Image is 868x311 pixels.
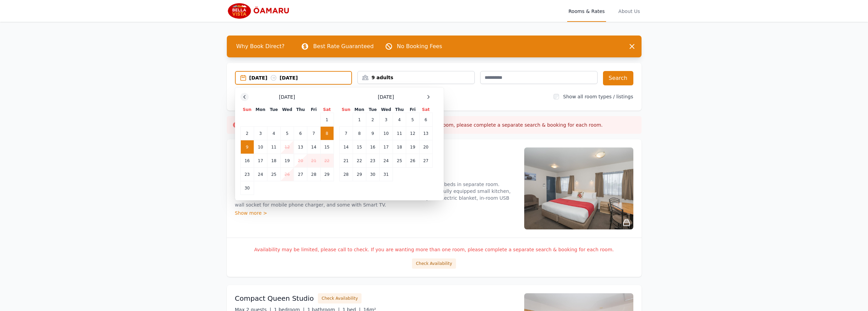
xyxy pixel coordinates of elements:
[379,113,393,127] td: 3
[307,154,320,168] td: 21
[339,107,353,113] th: Sun
[379,127,393,140] td: 10
[378,94,394,100] span: [DATE]
[419,127,432,140] td: 13
[307,140,320,154] td: 14
[320,154,334,168] td: 22
[412,258,456,269] button: Check Availability
[280,154,294,168] td: 19
[254,140,267,154] td: 10
[235,210,516,216] div: Show more >
[240,127,254,140] td: 2
[313,42,373,51] p: Best Rate Guaranteed
[366,154,379,168] td: 23
[307,127,320,140] td: 7
[379,168,393,181] td: 31
[254,168,267,181] td: 24
[254,107,267,113] th: Mon
[353,113,366,127] td: 1
[235,246,633,253] p: Availability may be limited, please call to check. If you are wanting more than one room, please ...
[307,168,320,181] td: 28
[231,40,290,53] span: Why Book Direct?
[393,113,406,127] td: 4
[339,127,353,140] td: 7
[320,140,334,154] td: 15
[406,113,419,127] td: 5
[235,294,314,303] h3: Compact Queen Studio
[379,107,393,113] th: Wed
[353,127,366,140] td: 8
[603,71,633,85] button: Search
[267,140,280,154] td: 11
[419,154,432,168] td: 27
[406,107,419,113] th: Fri
[320,168,334,181] td: 29
[339,140,353,154] td: 14
[339,168,353,181] td: 28
[227,3,293,19] img: Bella Vista Oamaru
[294,107,307,113] th: Thu
[307,107,320,113] th: Fri
[267,154,280,168] td: 18
[393,154,406,168] td: 25
[318,293,362,303] button: Check Availability
[240,107,254,113] th: Sun
[393,107,406,113] th: Thu
[320,107,334,113] th: Sat
[240,168,254,181] td: 23
[267,107,280,113] th: Tue
[406,154,419,168] td: 26
[358,74,474,81] div: 9 adults
[280,140,294,154] td: 12
[406,140,419,154] td: 19
[294,140,307,154] td: 13
[406,127,419,140] td: 12
[249,74,352,81] div: [DATE] [DATE]
[419,140,432,154] td: 20
[280,127,294,140] td: 5
[240,154,254,168] td: 16
[280,168,294,181] td: 26
[254,154,267,168] td: 17
[294,154,307,168] td: 20
[294,168,307,181] td: 27
[366,127,379,140] td: 9
[353,140,366,154] td: 15
[353,168,366,181] td: 29
[366,113,379,127] td: 2
[379,140,393,154] td: 17
[353,154,366,168] td: 22
[320,127,334,140] td: 8
[339,154,353,168] td: 21
[294,127,307,140] td: 6
[320,113,334,127] td: 1
[267,127,280,140] td: 4
[393,127,406,140] td: 11
[393,140,406,154] td: 18
[419,107,432,113] th: Sat
[366,107,379,113] th: Tue
[366,140,379,154] td: 16
[419,113,432,127] td: 6
[240,181,254,195] td: 30
[254,127,267,140] td: 3
[353,107,366,113] th: Mon
[397,42,442,51] p: No Booking Fees
[379,154,393,168] td: 24
[366,168,379,181] td: 30
[267,168,280,181] td: 25
[280,107,294,113] th: Wed
[563,94,633,99] label: Show all room types / listings
[279,94,295,100] span: [DATE]
[240,140,254,154] td: 9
